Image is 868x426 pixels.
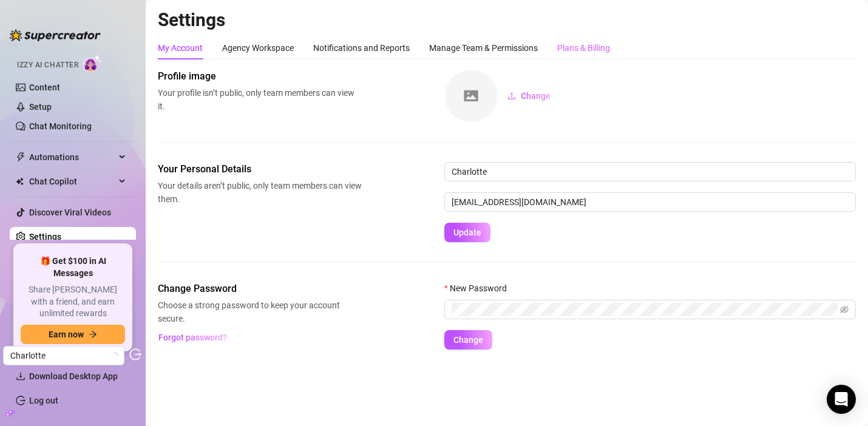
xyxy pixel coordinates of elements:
a: Setup [29,102,52,112]
span: Automations [29,147,115,167]
a: Discover Viral Videos [29,208,111,217]
span: Change Password [158,282,362,296]
span: Change [453,335,483,345]
img: Chat Copilot [16,177,24,186]
img: AI Chatter [83,55,102,72]
a: Chat Monitoring [29,121,92,131]
div: My Account [158,41,203,55]
span: arrow-right [89,330,97,339]
span: Your Personal Details [158,162,362,177]
button: Change [444,330,492,350]
span: Update [453,228,481,237]
label: New Password [444,282,515,295]
span: Earn now [49,330,84,339]
input: Enter name [444,162,856,181]
button: Update [444,223,490,242]
span: Share [PERSON_NAME] with a friend, and earn unlimited rewards [21,284,125,320]
div: Notifications and Reports [313,41,410,55]
span: Your profile isn’t public, only team members can view it. [158,86,362,113]
input: Enter new email [444,192,856,212]
span: loading [110,352,118,359]
span: logout [129,348,141,360]
span: download [16,371,25,381]
a: Content [29,83,60,92]
span: Profile image [158,69,362,84]
span: build [6,409,15,418]
h2: Settings [158,8,856,32]
span: Forgot password? [158,333,227,342]
span: Izzy AI Chatter [17,59,78,71]
span: eye-invisible [840,305,849,314]
span: Download Desktop App [29,371,118,381]
a: Log out [29,396,58,405]
button: Earn nowarrow-right [21,325,125,344]
span: Change [521,91,551,101]
span: upload [507,92,516,100]
span: Charlotte [10,347,117,365]
button: Forgot password? [158,328,227,347]
div: Plans & Billing [557,41,610,55]
span: 🎁 Get $100 in AI Messages [21,255,125,279]
span: Chat Copilot [29,172,115,191]
div: Agency Workspace [222,41,294,55]
input: New Password [452,303,838,316]
span: Choose a strong password to keep your account secure. [158,299,362,325]
img: square-placeholder.png [445,70,497,122]
div: Manage Team & Permissions [429,41,538,55]
a: Settings [29,232,61,242]
span: Your details aren’t public, only team members can view them. [158,179,362,206]
button: Change [498,86,560,106]
img: logo-BBDzfeDw.svg [10,29,101,41]
span: thunderbolt [16,152,25,162]
div: Open Intercom Messenger [827,385,856,414]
